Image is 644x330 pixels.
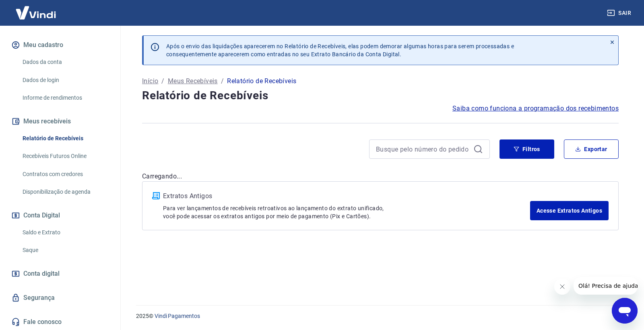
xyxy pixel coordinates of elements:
a: Acesse Extratos Antigos [530,201,609,220]
img: Vindi [10,0,62,25]
p: / [161,76,164,86]
p: 2025 © [136,312,625,320]
a: Saiba como funciona a programação dos recebimentos [452,104,619,113]
a: Dados da conta [19,54,111,70]
a: Contratos com credores [19,166,111,182]
p: Extratos Antigos [163,191,530,201]
p: / [221,76,224,86]
a: Dados de login [19,72,111,88]
a: Saque [19,242,111,258]
a: Conta digital [10,265,111,283]
iframe: Mensagem da empresa [574,277,638,295]
h4: Relatório de Recebíveis [142,88,619,104]
button: Sair [605,6,634,20]
button: Meu cadastro [10,36,111,54]
a: Meus Recebíveis [168,76,218,86]
a: Saldo e Extrato [19,224,111,241]
span: Conta digital [23,268,60,279]
button: Exportar [564,139,619,159]
a: Relatório de Recebíveis [19,130,111,147]
a: Informe de rendimentos [19,90,111,106]
p: Relatório de Recebíveis [227,76,296,86]
span: Olá! Precisa de ajuda? [5,6,68,12]
a: Segurança [10,289,111,307]
a: Recebíveis Futuros Online [19,148,111,164]
p: Após o envio das liquidações aparecerem no Relatório de Recebíveis, elas podem demorar algumas ho... [166,42,514,58]
iframe: Botão para abrir a janela de mensagens [612,298,638,324]
iframe: Fechar mensagem [554,279,570,295]
a: Início [142,76,158,86]
button: Filtros [500,139,554,159]
a: Vindi Pagamentos [155,313,200,319]
button: Meus recebíveis [10,113,111,130]
p: Para ver lançamentos de recebíveis retroativos ao lançamento do extrato unificado, você pode aces... [163,204,530,220]
input: Busque pelo número do pedido [376,143,470,155]
img: ícone [152,192,160,199]
button: Conta Digital [10,207,111,224]
a: Disponibilização de agenda [19,184,111,200]
p: Carregando... [142,172,619,181]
